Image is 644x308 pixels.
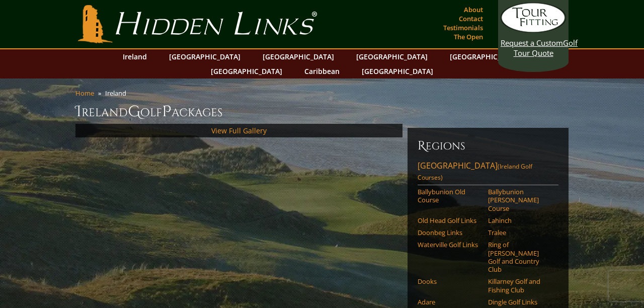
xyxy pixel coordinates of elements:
a: Ballybunion Old Course [418,188,481,204]
h6: Regions [418,138,558,154]
span: G [128,102,140,122]
a: Lahinch [488,216,552,224]
a: Adare [418,298,481,306]
a: Dingle Golf Links [488,298,552,306]
a: Testimonials [441,21,486,35]
a: Waterville Golf Links [418,241,481,249]
a: [GEOGRAPHIC_DATA](Ireland Golf Courses) [418,160,558,185]
a: Tralee [488,228,552,237]
a: Caribbean [299,64,345,79]
span: P [162,102,172,122]
a: Dooks [418,277,481,285]
a: Killarney Golf and Fishing Club [488,277,552,294]
a: About [461,3,486,17]
a: [GEOGRAPHIC_DATA] [445,49,526,64]
a: Doonbeg Links [418,228,481,237]
a: [GEOGRAPHIC_DATA] [258,49,339,64]
li: Ireland [105,89,130,98]
a: The Open [451,30,486,44]
h1: Ireland olf ackages [75,102,569,122]
a: [GEOGRAPHIC_DATA] [351,49,433,64]
a: [GEOGRAPHIC_DATA] [164,49,246,64]
a: Ring of [PERSON_NAME] Golf and Country Club [488,241,552,273]
a: Old Head Golf Links [418,216,481,224]
a: Request a CustomGolf Tour Quote [501,3,566,58]
a: Contact [456,12,486,26]
span: Request a Custom [501,38,563,48]
a: [GEOGRAPHIC_DATA] [206,64,287,79]
a: Ballybunion [PERSON_NAME] Course [488,188,552,212]
a: Home [75,89,94,98]
a: Ireland [118,49,152,64]
a: View Full Gallery [211,126,267,135]
a: [GEOGRAPHIC_DATA] [357,64,438,79]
